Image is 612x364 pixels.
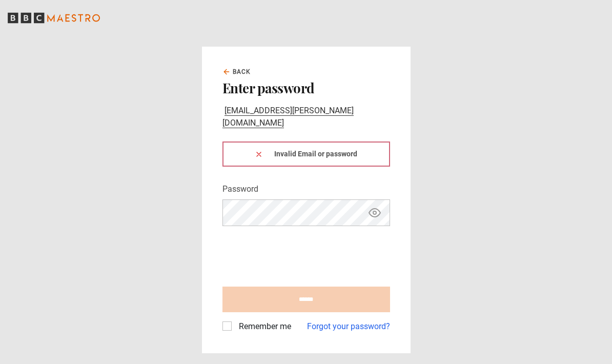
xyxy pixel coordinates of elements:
div: Invalid Email or password [222,141,390,167]
iframe: reCAPTCHA [222,234,378,274]
h2: Enter password [222,80,390,96]
button: Show password [366,204,383,222]
a: Forgot your password? [307,320,390,333]
label: Password [222,183,258,195]
span: Back [233,67,251,76]
svg: BBC Maestro [8,10,100,26]
label: Remember me [235,320,291,333]
a: Back [222,67,251,76]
